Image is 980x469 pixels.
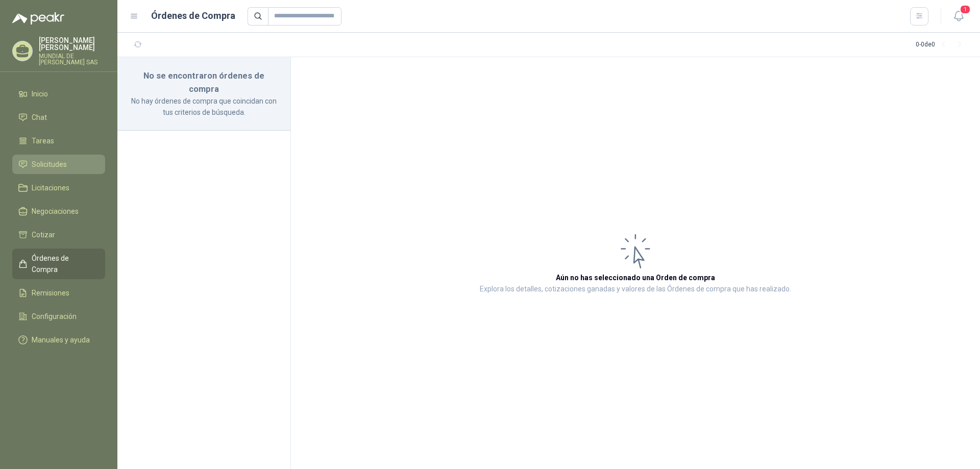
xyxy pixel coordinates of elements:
h3: No se encontraron órdenes de compra [130,69,278,95]
a: Negociaciones [12,202,105,221]
a: Solicitudes [12,155,105,174]
div: 0 - 0 de 0 [916,37,968,53]
span: 1 [960,5,971,14]
span: Licitaciones [32,182,69,193]
a: Chat [12,108,105,127]
a: Órdenes de Compra [12,249,105,279]
span: Negociaciones [32,206,79,217]
a: Manuales y ayuda [12,330,105,350]
span: Solicitudes [32,159,67,170]
span: Configuración [32,311,77,322]
img: Logo peakr [12,12,64,24]
span: Chat [32,112,47,123]
span: Inicio [32,88,48,100]
a: Configuración [12,307,105,326]
button: 1 [949,7,968,26]
p: [PERSON_NAME] [PERSON_NAME] [39,37,105,51]
span: Remisiones [32,287,69,299]
span: Manuales y ayuda [32,334,90,345]
a: Remisiones [12,283,105,303]
p: Explora los detalles, cotizaciones ganadas y valores de las Órdenes de compra que has realizado. [480,283,791,295]
a: Cotizar [12,225,105,244]
span: Órdenes de Compra [32,253,95,275]
a: Tareas [12,131,105,151]
h3: Aún no has seleccionado una Orden de compra [556,272,715,283]
p: MUNDIAL DE [PERSON_NAME] SAS [39,53,105,65]
a: Inicio [12,84,105,104]
a: Licitaciones [12,178,105,198]
span: Cotizar [32,229,55,240]
p: No hay órdenes de compra que coincidan con tus criterios de búsqueda. [130,95,278,118]
span: Tareas [32,135,54,146]
h1: Órdenes de Compra [151,9,235,23]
